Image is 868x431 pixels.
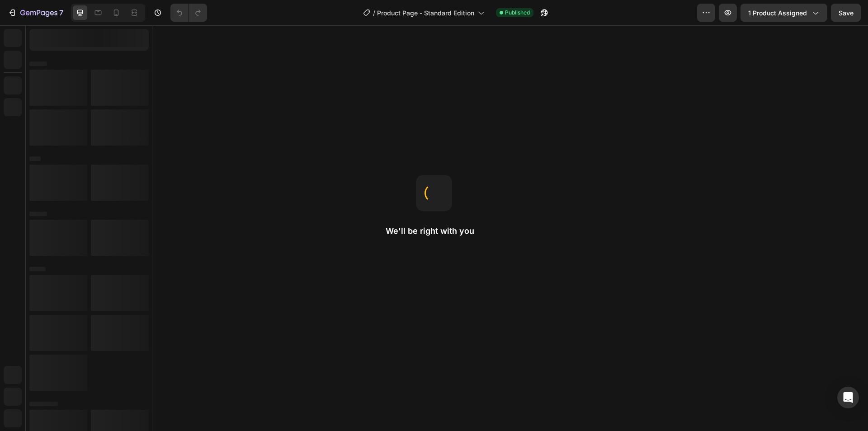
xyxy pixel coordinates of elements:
div: Undo/Redo [170,4,207,22]
div: Open Intercom Messenger [837,387,859,408]
span: Save [839,9,854,17]
span: Product Page - Standard Edition [377,8,474,18]
span: Published [505,9,530,17]
p: 7 [59,7,63,18]
span: / [373,8,375,18]
span: 1 product assigned [748,8,807,18]
button: Save [831,4,861,22]
h2: We'll be right with you [386,226,482,237]
button: 1 product assigned [741,4,827,22]
button: 7 [4,4,67,22]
